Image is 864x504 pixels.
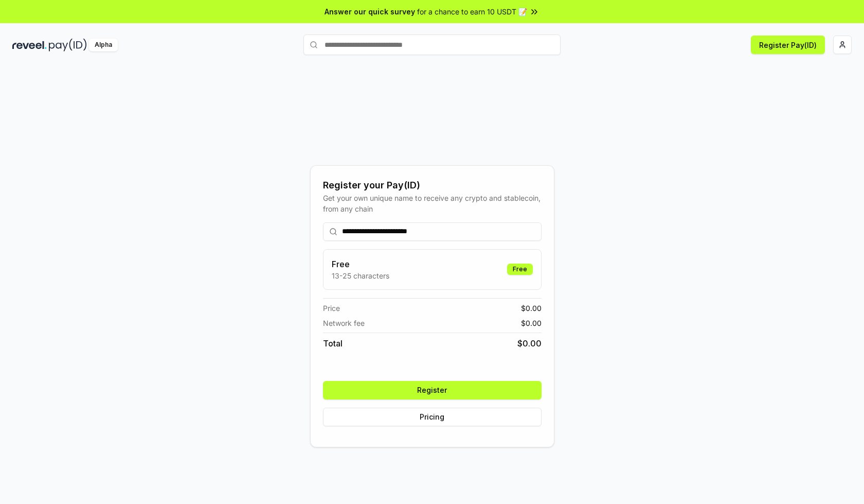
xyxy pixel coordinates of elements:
button: Register [323,381,542,399]
span: $ 0.00 [517,337,542,350]
p: 13-25 characters [332,270,389,281]
img: reveel_dark [12,39,47,51]
div: Get your own unique name to receive any crypto and stablecoin, from any chain [323,193,542,214]
div: Free [507,264,533,275]
button: Pricing [323,408,542,426]
img: pay_id [49,39,87,51]
div: Alpha [89,39,118,51]
span: Answer our quick survey [325,6,415,17]
span: Price [323,303,340,314]
span: $ 0.00 [521,318,542,328]
span: Network fee [323,318,365,328]
button: Register Pay(ID) [751,36,825,54]
span: for a chance to earn 10 USDT 📝 [417,6,527,17]
span: Total [323,337,343,350]
span: $ 0.00 [521,303,542,314]
div: Register your Pay(ID) [323,178,542,193]
h3: Free [332,258,389,270]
